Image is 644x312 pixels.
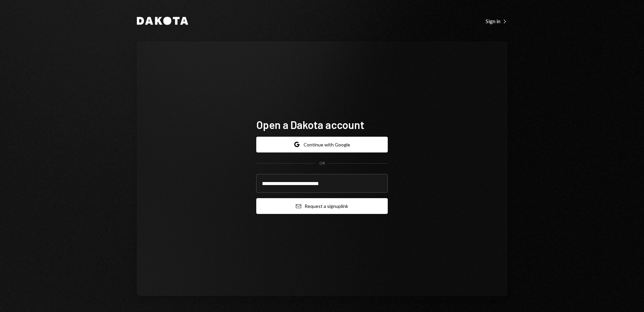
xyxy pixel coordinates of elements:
[486,17,507,25] a: Sign in
[486,18,507,25] div: Sign in
[256,198,388,214] button: Request a signuplink
[256,118,388,131] h1: Open a Dakota account
[256,137,388,152] button: Continue with Google
[319,161,325,166] div: OR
